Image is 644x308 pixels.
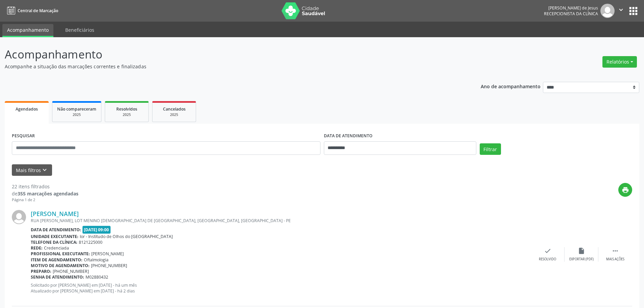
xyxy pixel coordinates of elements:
[12,164,52,176] button: Mais filtroskeyboard_arrow_down
[31,263,90,268] b: Motivo de agendamento:
[18,8,58,14] span: Central de Marcação
[578,247,585,255] i: insert_drive_file
[31,257,82,263] b: Item de agendamento:
[91,251,124,257] span: [PERSON_NAME]
[615,4,627,18] button: 
[86,274,108,280] span: M02880432
[61,24,99,36] a: Beneficiários
[481,82,541,90] p: Ano de acompanhamento
[31,268,51,274] b: Preparo:
[57,106,96,112] span: Não compareceram
[31,274,84,280] b: Senha de atendimento:
[544,247,551,255] i: check
[79,239,102,245] span: 8121225000
[31,234,78,239] b: Unidade executante:
[12,197,78,203] div: Página 1 de 2
[84,257,109,263] span: Oftalmologia
[618,183,632,197] button: print
[622,186,629,194] i: print
[627,5,639,17] button: apps
[110,112,144,117] div: 2025
[12,183,78,190] div: 22 itens filtrados
[31,245,43,251] b: Rede:
[31,218,531,223] div: RUA [PERSON_NAME], LOT MENINO [DEMOGRAPHIC_DATA] DE [GEOGRAPHIC_DATA], [GEOGRAPHIC_DATA], [GEOGRA...
[617,6,625,14] i: 
[82,226,111,234] span: [DATE] 09:00
[480,143,501,155] button: Filtrar
[31,282,531,294] p: Solicitado por [PERSON_NAME] em [DATE] - há um mês Atualizado por [PERSON_NAME] em [DATE] - há 2 ...
[539,257,556,262] div: Resolvido
[12,131,35,141] label: PESQUISAR
[544,11,598,17] span: Recepcionista da clínica
[569,257,594,262] div: Exportar (PDF)
[31,210,79,217] a: [PERSON_NAME]
[116,106,137,112] span: Resolvidos
[31,227,81,233] b: Data de atendimento:
[57,112,96,117] div: 2025
[16,106,38,112] span: Agendados
[53,268,89,274] span: [PHONE_NUMBER]
[163,106,186,112] span: Cancelados
[80,234,173,239] span: Ior - Institudo de Olhos do [GEOGRAPHIC_DATA]
[91,263,127,268] span: [PHONE_NUMBER]
[31,239,77,245] b: Telefone da clínica:
[31,251,90,257] b: Profissional executante:
[2,24,53,37] a: Acompanhamento
[44,245,69,251] span: Credenciada
[600,4,615,18] img: img
[544,5,598,11] div: [PERSON_NAME] de Jesus
[12,210,26,224] img: img
[41,166,48,174] i: keyboard_arrow_down
[18,190,78,197] strong: 355 marcações agendadas
[157,112,191,117] div: 2025
[5,63,449,70] p: Acompanhe a situação das marcações correntes e finalizadas
[324,131,373,141] label: DATA DE ATENDIMENTO
[612,247,619,255] i: 
[606,257,624,262] div: Mais ações
[5,46,449,63] p: Acompanhamento
[602,56,637,68] button: Relatórios
[5,5,58,16] a: Central de Marcação
[12,190,78,197] div: de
